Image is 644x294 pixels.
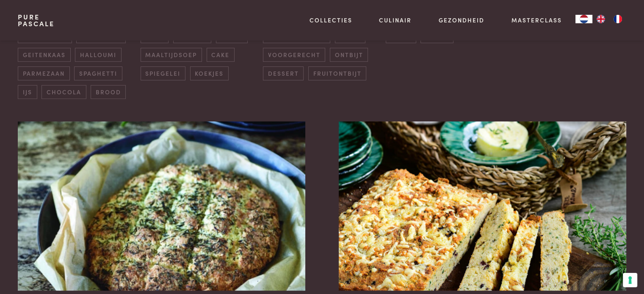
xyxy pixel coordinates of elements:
span: ontbijt [330,48,368,62]
span: geitenkaas [18,48,70,62]
aside: Language selected: Nederlands [575,15,626,23]
span: maaltijdsoep [141,48,202,62]
a: PurePascale [18,14,55,27]
span: chocola [41,85,86,99]
a: Gezondheid [439,16,484,25]
span: ijs [18,85,37,99]
a: FR [609,15,626,23]
a: Collecties [310,16,352,25]
img: Brood met olijven en ansjovis (keto) [339,121,626,291]
span: voorgerecht [263,48,325,62]
ul: Language list [592,15,626,23]
a: EN [592,15,609,23]
span: spaghetti [74,66,122,80]
span: halloumi [75,48,121,62]
span: parmezaan [18,66,69,80]
div: Language [575,15,592,23]
button: Uw voorkeuren voor toestemming voor trackingtechnologieën [623,273,637,287]
span: spiegelei [141,66,185,80]
a: Masterclass [511,16,562,25]
a: NL [575,15,592,23]
span: fruitontbijt [308,66,366,80]
span: koekjes [190,66,229,80]
span: brood [91,85,126,99]
span: dessert [263,66,304,80]
span: cake [207,48,235,62]
a: Culinair [379,16,412,25]
img: Heerlijk noten-kaasbrood met olijfolie en Provençaalse kruiden (keto) [18,121,305,291]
